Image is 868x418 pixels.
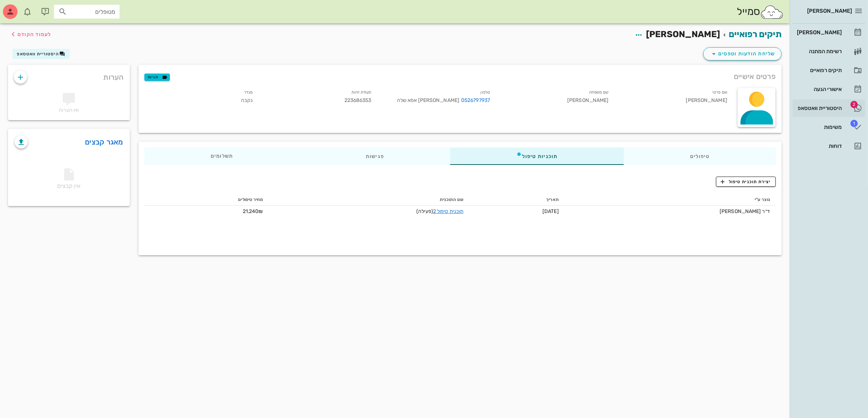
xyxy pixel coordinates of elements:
[565,206,776,217] td: ד״ר [PERSON_NAME]
[807,8,852,14] span: [PERSON_NAME]
[793,137,865,155] a: דוחות
[140,87,258,109] div: נקבה
[450,147,624,165] div: תוכניות טיפול
[85,136,123,148] a: מאגר קבצים
[144,206,269,217] td: 21,240₪
[793,99,865,117] a: תגהיסטוריית וואטסאפ
[9,28,51,41] button: לעמוד הקודם
[851,120,858,127] span: תג
[721,178,771,185] span: יצירת תוכנית טיפול
[703,47,782,60] button: שליחת הודעות וטפסים
[737,4,784,20] div: סמייל
[17,31,51,38] span: לעמוד הקודם
[624,147,776,165] div: טיפולים
[795,105,842,111] div: היסטוריית וואטסאפ
[352,90,371,95] small: תעודת זהות
[496,87,614,109] div: [PERSON_NAME]
[793,24,865,41] a: [PERSON_NAME]
[383,96,490,104] div: [PERSON_NAME] אמא שלה
[144,74,170,81] button: תגיות
[589,90,609,95] small: שם משפחה
[712,90,727,95] small: שם פרטי
[433,208,463,214] a: תוכנית טיפול 2
[469,206,564,217] td: [DATE]
[795,124,842,130] div: משימות
[851,101,858,108] span: תג
[793,80,865,98] a: אישורי הגעה
[795,29,842,35] div: [PERSON_NAME]
[299,147,450,165] div: פגישות
[8,65,130,86] div: הערות
[646,29,720,39] span: [PERSON_NAME]
[345,97,371,103] span: 223686353
[461,96,490,104] a: 0526797937
[469,194,564,206] th: תאריך
[17,51,59,56] span: היסטוריית וואטסאפ
[144,194,269,206] th: מחיר טיפולים
[793,62,865,79] a: תיקים רפואיים
[729,29,782,39] a: תיקים רפואיים
[795,86,842,92] div: אישורי הגעה
[793,118,865,136] a: תגמשימות
[59,107,79,113] span: אין הערות
[416,208,463,214] span: (פעילה)
[716,177,776,187] button: יצירת תוכנית טיפול
[12,49,70,59] button: היסטוריית וואטסאפ
[57,170,80,189] span: אין קבצים
[734,71,776,82] span: פרטים אישיים
[269,194,470,206] th: שם התוכנית
[709,50,775,58] span: שליחת הודעות וטפסים
[565,194,776,206] th: נוצר ע"י
[760,5,784,19] img: SmileCloud logo
[148,74,167,80] span: תגיות
[210,154,233,159] span: תשלומים
[615,87,733,109] div: [PERSON_NAME]
[793,43,865,60] a: רשימת המתנה
[244,90,253,95] small: מגדר
[795,48,842,54] div: רשימת המתנה
[22,6,26,10] span: תג
[481,90,490,95] small: טלפון
[795,67,842,73] div: תיקים רפואיים
[795,143,842,149] div: דוחות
